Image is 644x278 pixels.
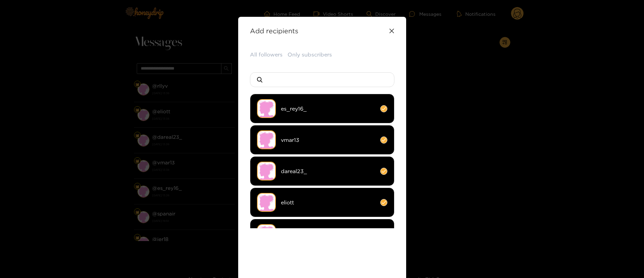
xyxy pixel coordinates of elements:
[250,27,298,35] strong: Add recipients
[281,136,375,144] span: vmar13
[281,167,375,175] span: dareal23_
[257,162,276,181] img: no-avatar.png
[281,105,375,113] span: es_rey16_
[281,199,375,206] span: eliott
[250,51,283,58] button: All followers
[257,99,276,118] img: no-avatar.png
[257,130,276,149] img: no-avatar.png
[257,193,276,212] img: no-avatar.png
[288,51,332,58] button: Only subscribers
[257,224,276,243] img: no-avatar.png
